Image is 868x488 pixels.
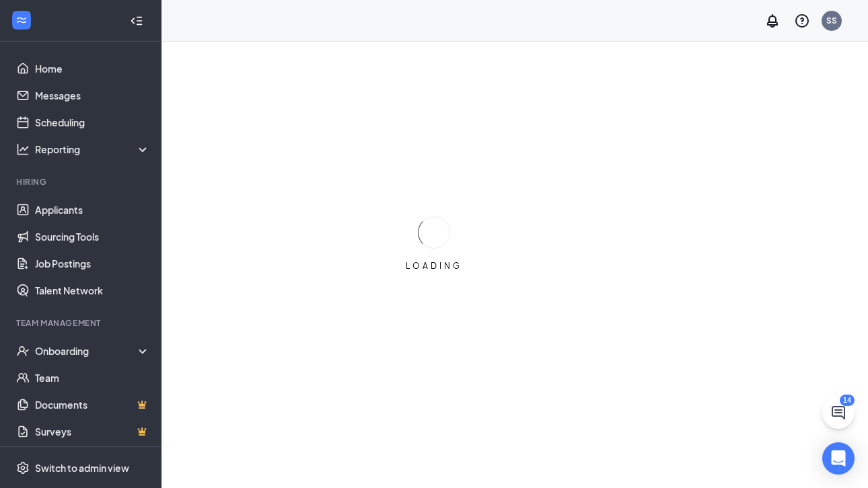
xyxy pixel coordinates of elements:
svg: Collapse [130,14,143,28]
a: Team [35,364,150,391]
svg: WorkstreamLogo [15,13,28,27]
div: Onboarding [35,344,139,358]
a: Sourcing Tools [35,223,150,250]
a: DocumentsCrown [35,391,150,418]
a: Applicants [35,196,150,223]
a: Home [35,55,150,82]
div: 14 [840,395,855,406]
svg: QuestionInfo [794,13,810,29]
div: Switch to admin view [35,461,129,475]
svg: UserCheck [16,344,30,358]
a: Messages [35,82,150,109]
svg: Analysis [16,143,30,156]
div: Open Intercom Messenger [822,442,855,475]
div: Hiring [16,176,147,188]
a: Talent Network [35,277,150,304]
div: LOADING [400,260,468,272]
div: Reporting [35,143,151,156]
a: Job Postings [35,250,150,277]
svg: ChatActive [830,405,846,421]
button: ChatActive [822,397,855,429]
a: Scheduling [35,109,150,136]
svg: Notifications [764,13,781,29]
div: SS [826,15,837,26]
a: SurveysCrown [35,418,150,445]
div: Team Management [16,317,147,329]
svg: Settings [16,461,30,475]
